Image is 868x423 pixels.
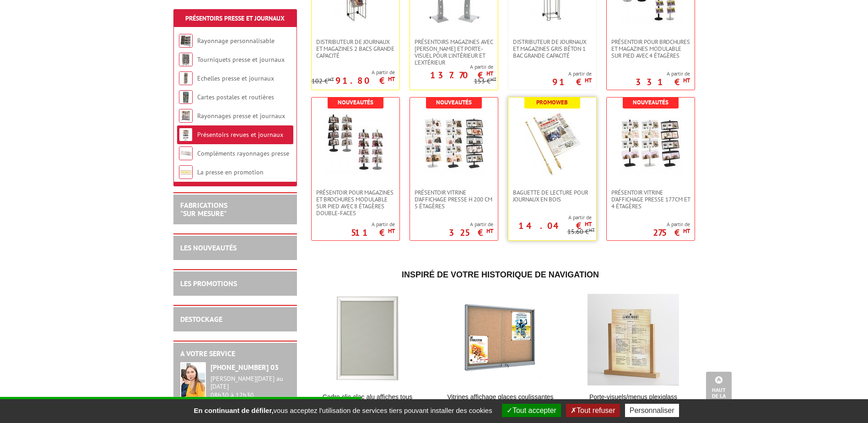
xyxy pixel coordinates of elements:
[316,189,395,217] span: présentoir pour magazines et brochures modulable sur pied avec 8 étagères double-faces
[415,189,493,210] span: Présentoir vitrine d'affichage presse H 200 cm 5 étagères
[636,79,690,85] p: 331 €
[312,38,399,59] a: Distributeur de journaux et magazines 2 bacs grande capacité
[180,279,237,288] a: LES PROMOTIONS
[508,189,596,203] a: Baguette de lecture pour journaux en bois
[210,363,279,372] strong: [PHONE_NUMBER] 03
[323,111,388,175] img: présentoir pour magazines et brochures modulable sur pied avec 8 étagères double-faces
[619,111,683,175] img: Présentoir vitrine d'affichage presse 177cm et 4 étagères
[552,70,592,77] span: A partir de
[197,93,274,101] a: Cartes postales et routières
[607,38,695,59] a: présentoir pour brochures et magazines modulable sur pied avec 4 étagères
[410,38,498,66] a: Présentoirs Magazines avec [PERSON_NAME] et porte-visuel pour l'intérieur et l'extérieur
[566,404,620,417] button: Tout refuser
[179,128,193,141] img: Présentoirs revues et journaux
[180,315,222,324] a: DESTOCKAGE
[338,98,373,106] b: Nouveautés
[180,201,227,218] a: FABRICATIONS"Sur Mesure"
[312,78,334,85] p: 102 €
[179,53,193,66] img: Tourniquets presse et journaux
[422,111,486,175] img: Présentoir vitrine d'affichage presse H 200 cm 5 étagères
[552,79,592,85] p: 91 €
[486,227,493,235] sup: HT
[210,375,290,407] div: 08h30 à 12h30 13h30 à 17h30
[197,112,285,120] a: Rayonnages presse et journaux
[197,74,274,82] a: Echelles presse et journaux
[197,149,289,157] a: Compléments rayonnages presse
[683,227,690,235] sup: HT
[536,98,568,106] b: Promoweb
[633,98,669,106] b: Nouveautés
[567,228,595,235] p: 15.60 €
[653,221,690,228] span: A partir de
[611,189,690,210] span: Présentoir vitrine d'affichage presse 177cm et 4 étagères
[180,362,206,398] img: widget-service.jpg
[197,130,283,139] a: Présentoirs revues et journaux
[589,227,595,233] sup: HT
[185,14,285,22] a: Présentoirs Presse et Journaux
[179,34,193,48] img: Rayonnage personnalisable
[706,372,732,409] a: Haut de la page
[197,168,264,176] a: La presse en promotion
[436,98,472,106] b: Nouveautés
[513,189,592,203] span: Baguette de lecture pour journaux en bois
[312,189,399,217] a: présentoir pour magazines et brochures modulable sur pied avec 8 étagères double-faces
[410,189,498,210] a: Présentoir vitrine d'affichage presse H 200 cm 5 étagères
[328,76,334,82] sup: HT
[194,407,273,414] strong: En continuant de défiler,
[179,146,193,160] img: Compléments rayonnages presse
[518,223,592,228] p: 14.04 €
[508,214,592,221] span: A partir de
[180,243,237,252] a: LES NOUVEAUTÉS
[513,38,592,59] span: DISTRIBUTEUR DE JOURNAUX ET MAGAZINES GRIS Béton 1 BAC GRANDE CAPACITÉ
[388,227,395,235] sup: HT
[179,165,193,179] img: La presse en promotion
[520,111,584,175] img: Baguette de lecture pour journaux en bois
[449,230,493,235] p: 325 €
[607,189,695,210] a: Présentoir vitrine d'affichage presse 177cm et 4 étagères
[577,392,690,411] a: Porte-Visuels/Menus Plexiglass Verticaux Socle Bois 2 Montants
[415,38,493,66] span: Présentoirs Magazines avec [PERSON_NAME] et porte-visuel pour l'intérieur et l'extérieur
[388,75,395,83] sup: HT
[502,404,561,417] button: Tout accepter
[474,78,496,85] p: 153 €
[210,375,290,390] div: [PERSON_NAME][DATE] au [DATE]
[611,38,690,59] span: présentoir pour brochures et magazines modulable sur pied avec 4 étagères
[653,230,690,235] p: 275 €
[311,392,424,411] a: Cadre Clic-Clac Alu affiches tous formats
[197,55,285,64] a: Tourniquets presse et journaux
[444,392,557,411] a: Vitrines affichage glaces coulissantes liège ou métal de 8 à 27 feuilles A4
[430,72,493,78] p: 137.70 €
[351,221,395,228] span: A partir de
[402,270,599,279] span: Inspiré de votre historique de navigation
[351,230,395,235] p: 511 €
[508,38,596,59] a: DISTRIBUTEUR DE JOURNAUX ET MAGAZINES GRIS Béton 1 BAC GRANDE CAPACITÉ
[189,407,496,414] span: vous acceptez l'utilisation de services tiers pouvant installer des cookies
[486,70,493,77] sup: HT
[449,221,493,228] span: A partir de
[312,69,395,76] span: A partir de
[585,220,592,228] sup: HT
[180,350,290,358] h2: A votre service
[410,63,493,70] span: A partir de
[585,76,592,84] sup: HT
[179,90,193,104] img: Cartes postales et routières
[179,71,193,85] img: Echelles presse et journaux
[491,76,496,82] sup: HT
[179,109,193,123] img: Rayonnages presse et journaux
[335,78,395,83] p: 91.80 €
[636,70,690,77] span: A partir de
[625,404,679,417] button: Personnaliser (fenêtre modale)
[316,38,395,59] span: Distributeur de journaux et magazines 2 bacs grande capacité
[683,76,690,84] sup: HT
[197,37,275,45] a: Rayonnage personnalisable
